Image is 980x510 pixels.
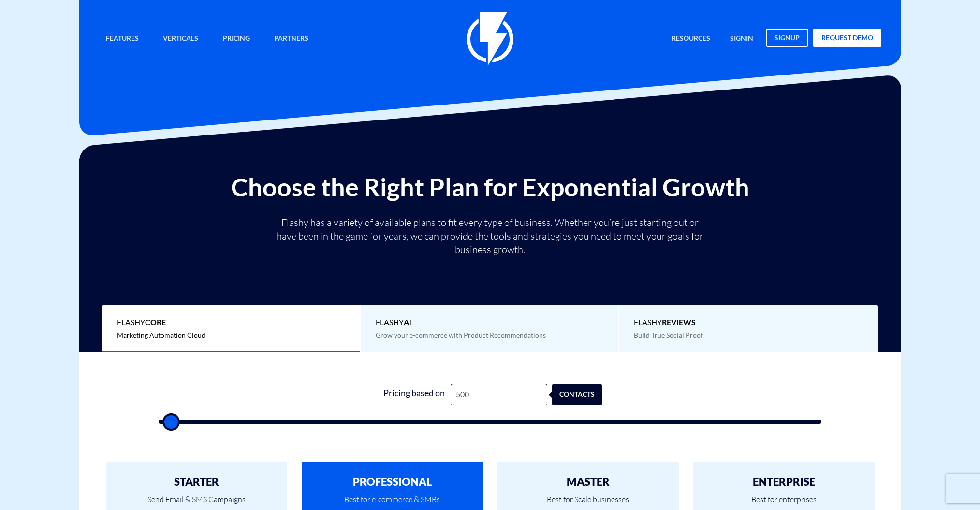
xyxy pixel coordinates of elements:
h2: STARTER [120,476,273,488]
span: Flashy [117,317,346,328]
h2: Choose the Right Plan for Exponential Growth [87,173,894,201]
a: request demo [813,29,881,47]
a: Features [99,29,146,49]
span: Grow your e-commerce with Product Recommendations [376,331,546,339]
b: Core [145,317,166,327]
b: AI [404,317,411,327]
a: Verticals [156,29,205,49]
p: Flashy has a variety of available plans to fit every type of business. Whether you’re just starti... [273,216,708,256]
div: Pricing based on [378,384,451,405]
a: Resources [664,29,717,49]
a: signup [766,29,808,47]
h2: PROFESSIONAL [316,476,468,488]
b: REVIEWS [662,317,696,327]
div: contacts [560,384,610,405]
a: Partners [267,29,316,49]
span: Build True Social Proof [634,331,703,339]
h2: ENTERPRISE [708,476,860,488]
span: Flashy [634,317,863,328]
a: signin [723,29,761,49]
span: Marketing Automation Cloud [117,331,205,339]
a: Pricing [216,29,257,49]
h2: MASTER [512,476,664,488]
span: Flashy [376,317,604,328]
